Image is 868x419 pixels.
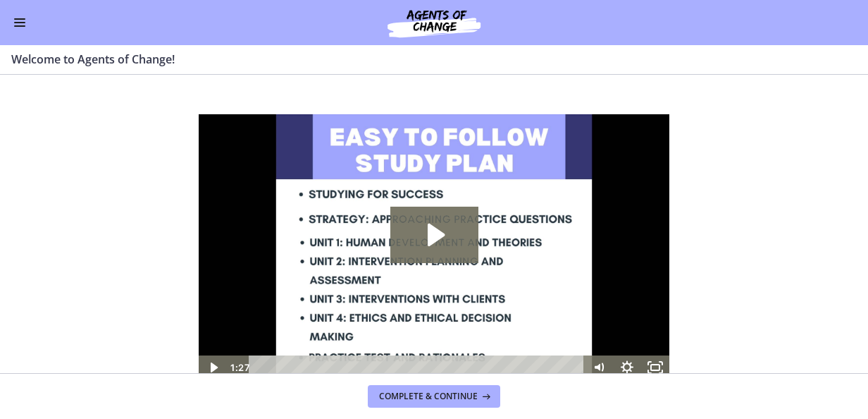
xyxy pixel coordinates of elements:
[349,6,519,40] img: Agents of Change
[11,51,840,68] h3: Welcome to Agents of Change!
[414,241,442,265] button: Show settings menu
[11,14,28,31] button: Enable menu
[368,385,500,408] button: Complete & continue
[442,241,471,265] button: Fullscreen
[386,241,414,265] button: Mute
[379,391,478,402] span: Complete & continue
[61,241,379,265] div: Playbar
[192,92,280,149] button: Play Video: c1o6hcmjueu5qasqsu00.mp4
